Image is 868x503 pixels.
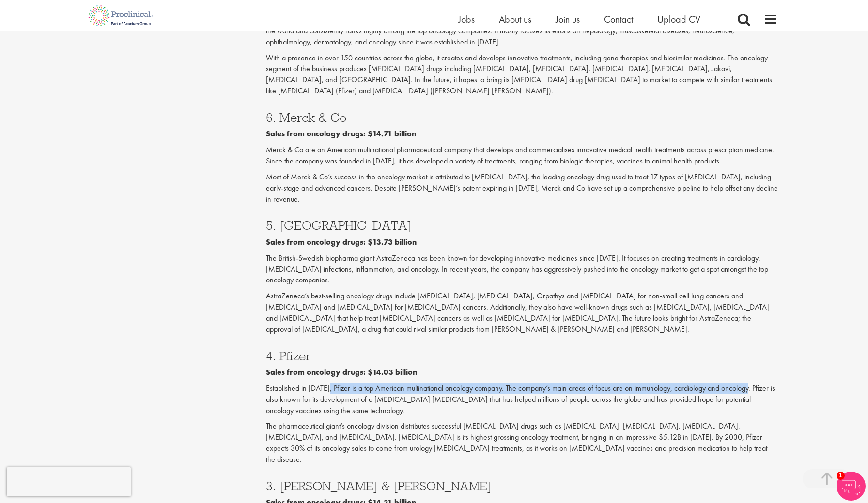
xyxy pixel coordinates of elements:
[657,13,700,26] a: Upload CV
[837,472,866,501] img: Chatbot
[266,111,778,124] h3: 6. Merck & Co
[266,145,778,167] p: Merck & Co are an American multinational pharmaceutical company that develops and commercialises ...
[266,291,778,335] p: AstraZeneca’s best-selling oncology drugs include [MEDICAL_DATA], [MEDICAL_DATA], Orpathys and [M...
[266,219,778,232] h3: 5. [GEOGRAPHIC_DATA]
[266,367,417,377] b: Sales from oncology drugs: $14.03 billion
[837,472,845,480] span: 1
[458,13,475,26] a: Jobs
[266,53,778,97] p: With a presence in over 150 countries across the globe, it creates and develops innovative treatm...
[266,129,416,139] b: Sales from oncology drugs: $14.71 billion
[556,13,580,26] a: Join us
[7,467,131,496] iframe: reCAPTCHA
[266,421,778,465] p: The pharmaceutical giant’s oncology division distributes successful [MEDICAL_DATA] drugs such as ...
[266,237,417,247] b: Sales from oncology drugs: $13.73 billion
[266,350,778,362] h3: 4. Pfizer
[266,383,778,416] p: Established in [DATE], Pfizer is a top American multinational oncology company. The company’s mai...
[266,253,778,286] p: The British-Swedish biopharma giant AstraZeneca has been known for developing innovative medicine...
[604,13,633,26] a: Contact
[499,13,531,26] a: About us
[266,480,778,492] h3: 3. [PERSON_NAME] & [PERSON_NAME]
[266,172,778,205] p: Most of Merck & Co’s success in the oncology market is attributed to [MEDICAL_DATA], the leading ...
